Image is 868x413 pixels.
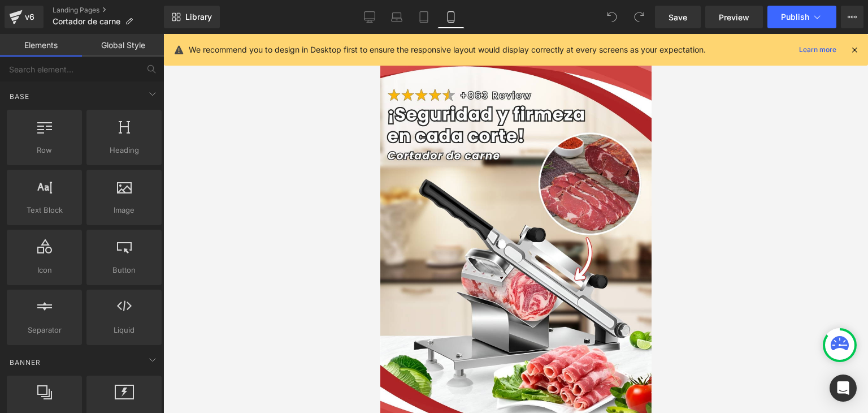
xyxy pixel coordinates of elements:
span: Base [8,91,31,102]
a: New Library [164,6,220,28]
a: v6 [5,6,44,28]
a: Tablet [410,6,437,28]
span: Heading [90,144,158,156]
span: Row [10,144,79,156]
span: Cortador de carne [53,17,120,26]
a: Desktop [356,6,383,28]
span: Text Block [10,204,79,216]
span: Envío Gratis + Pago Contra Entrega [52,8,220,20]
a: Global Style [82,34,164,57]
p: We recommend you to design in Desktop first to ensure the responsive layout would display correct... [189,44,706,56]
a: Landing Pages [53,6,164,15]
span: Icon [10,264,79,276]
span: Image [90,204,158,216]
button: More [841,6,863,28]
span: Button [90,264,158,276]
div: v6 [23,10,37,24]
a: Learn more [795,43,841,57]
span: Save [669,11,687,23]
span: Banner [8,357,42,368]
button: Undo [601,6,623,28]
span: Separator [10,324,79,336]
span: Liquid [90,324,158,336]
a: Mobile [437,6,465,28]
button: Publish [767,6,836,28]
a: Preview [705,6,763,28]
a: Laptop [383,6,410,28]
span: Library [185,12,212,22]
span: Publish [781,12,809,21]
div: Open Intercom Messenger [830,375,857,402]
span: Preview [719,11,749,23]
button: Redo [628,6,650,28]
